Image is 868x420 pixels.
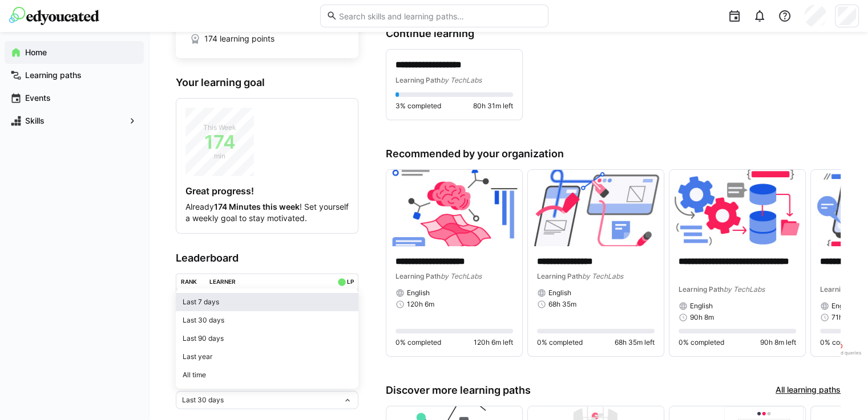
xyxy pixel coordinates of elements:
[176,252,358,264] h3: Leaderboard
[690,313,714,322] span: 90h 8m
[548,288,571,297] span: English
[760,338,796,347] span: 90h 8m left
[185,185,349,197] h4: Great progress!
[776,384,841,397] a: All learning paths
[724,285,765,293] span: by TechLabs
[407,288,430,297] span: English
[441,272,482,280] span: by TechLabs
[582,272,623,280] span: by TechLabs
[831,313,859,322] span: 71h 20m
[820,338,866,347] span: 0% completed
[183,316,352,325] div: Last 30 days
[181,278,197,285] div: Rank
[615,338,655,347] span: 68h 35m left
[386,148,841,160] h3: Recommended by your organization
[831,301,854,311] span: English
[386,384,531,397] h3: Discover more learning paths
[679,285,724,293] span: Learning Path
[386,170,522,246] img: image
[679,338,724,347] span: 0% completed
[690,301,713,311] span: English
[337,11,542,21] input: Search skills and learning paths…
[537,338,583,347] span: 0% completed
[386,27,841,40] h3: Continue learning
[407,300,434,309] span: 120h 6m
[176,76,358,89] h3: Your learning goal
[183,297,352,307] div: Last 7 days
[669,170,805,246] img: image
[473,101,513,111] span: 80h 31m left
[395,76,441,84] span: Learning Path
[183,334,352,343] div: Last 90 days
[537,272,582,280] span: Learning Path
[820,285,865,293] span: Learning Path
[395,338,441,347] span: 0% completed
[346,278,353,285] div: LP
[441,76,482,84] span: by TechLabs
[185,201,349,224] p: Already ! Set yourself a weekly goal to stay motivated.
[209,278,236,285] div: Learner
[182,395,224,405] span: Last 30 days
[204,33,274,44] span: 174 learning points
[474,338,513,347] span: 120h 6m left
[214,202,300,211] strong: 174 Minutes this week
[183,370,352,380] div: All time
[183,352,352,361] div: Last year
[395,272,441,280] span: Learning Path
[548,300,576,309] span: 68h 35m
[395,101,441,111] span: 3% completed
[528,170,664,246] img: image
